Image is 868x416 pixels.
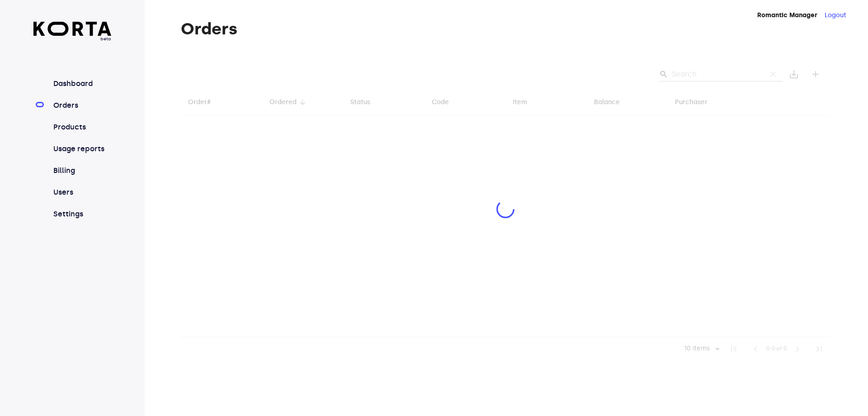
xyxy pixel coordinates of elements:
span: beta [33,36,112,42]
a: beta [33,22,112,42]
strong: Romantic Manager [757,11,817,19]
a: Products [52,122,112,133]
a: Settings [52,209,112,220]
button: Logout [825,11,846,20]
h1: Orders [181,20,830,38]
a: Usage reports [52,143,112,154]
a: Billing [52,165,112,176]
a: Orders [52,100,112,111]
a: Dashboard [52,78,112,89]
a: Users [52,187,112,198]
img: Korta [33,22,112,36]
